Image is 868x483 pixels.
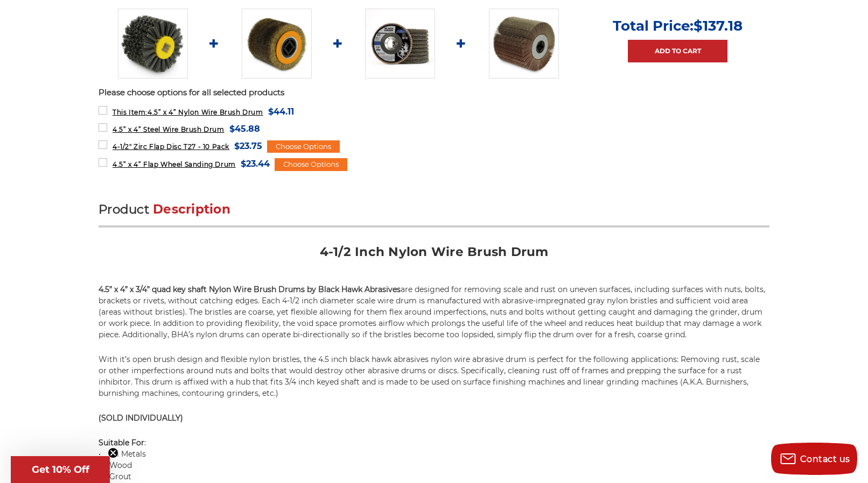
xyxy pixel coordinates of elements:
[113,125,225,133] span: 4.5” x 4” Steel Wire Brush Drum
[241,157,270,171] span: $23.44
[613,17,743,34] p: Total Price:
[771,443,857,475] button: Contact us
[800,454,850,464] span: Contact us
[99,202,149,217] span: Product
[99,413,183,423] strong: (SOLD INDIVIDUALLY)
[99,285,401,294] strong: 4.5” x 4” x 3/4” quad key shaft Nylon Wire Brush Drums by Black Hawk Abrasives
[99,438,144,448] strong: Suitable For
[628,40,727,62] a: Add to Cart
[11,456,110,483] div: Get 10% OffClose teaser
[267,140,340,153] div: Choose Options
[153,202,230,217] span: Description
[118,9,188,79] img: 4.5 inch x 4 inch Abrasive nylon brush
[275,158,347,171] div: Choose Options
[108,448,118,458] button: Close teaser
[113,108,263,116] span: 4.5” x 4” Nylon Wire Brush Drum
[694,17,743,34] span: $137.18
[113,143,229,151] span: 4-1/2" Zirc Flap Disc T27 - 10 Pack
[229,122,260,136] span: $45.88
[268,104,294,119] span: $44.11
[99,354,769,399] p: With it’s open brush design and flexible nylon bristles, the 4.5 inch black hawk abrasives nylon ...
[32,464,89,475] span: Get 10% Off
[113,160,236,168] span: 4.5” x 4” Flap Wheel Sanding Drum
[113,108,148,116] strong: This Item:
[99,437,769,482] p: : • All Metals • Wood • Grout
[234,139,262,153] span: $23.75
[99,244,769,268] h2: 4-1/2 Inch Nylon Wire Brush Drum
[99,87,769,99] p: Please choose options for all selected products
[99,284,769,340] p: are designed for removing scale and rust on uneven surfaces, including surfaces with nuts, bolts,...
